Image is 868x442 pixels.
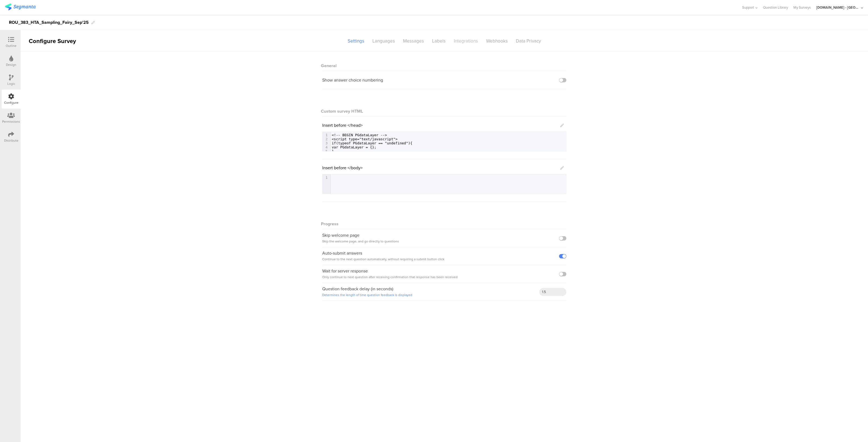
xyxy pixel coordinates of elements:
[323,141,330,145] div: 3
[332,137,398,141] span: <script type="text/javascript">
[332,149,334,153] span: }
[322,232,399,244] div: Skip welcome page
[322,165,363,171] span: Insert before </body>
[322,215,566,229] div: Progress
[399,36,428,46] div: Messages
[428,36,450,46] div: Labels
[322,239,399,244] span: Skip the welcome page, and go directly to questions
[322,108,566,114] div: Custom survey HTML
[482,36,512,46] div: Webhooks
[322,275,458,279] span: Only continue to next question after receiving confirmation that response has been received
[7,81,15,86] div: Logic
[9,18,89,27] div: ROU_383_HTA_Sampling_Fairy_Sep'25
[332,141,413,145] span: if(typeof PGdataLayer == "undefined"){
[322,286,412,298] div: Question feedback delay (in seconds)
[323,137,330,141] div: 2
[6,43,17,48] div: Outline
[5,4,36,10] img: segmanta logo
[332,145,376,149] span: var PGdataLayer = {};
[323,175,330,180] div: 1
[512,36,545,46] div: Data Privacy
[4,100,18,105] div: Configure
[368,36,399,46] div: Languages
[21,37,83,45] div: Configure Survey
[332,133,387,137] span: <!-- BEGIN PGdataLayer -->
[323,149,330,153] div: 5
[322,257,444,262] span: Continue to the next question automatically, without requiring a submit button click
[816,5,860,10] div: [DOMAIN_NAME] - [GEOGRAPHIC_DATA]
[450,36,482,46] div: Integrations
[322,268,458,280] div: Wait for server response
[322,250,444,262] div: Auto-submit answers
[322,292,412,297] a: Determines the length of time question feedback is displayed
[323,145,330,149] div: 4
[322,77,383,83] div: Show answer choice numbering
[4,138,18,143] div: Distribute
[322,122,363,128] span: Insert before </head>
[322,57,566,71] div: General
[323,133,330,137] div: 1
[2,119,20,124] div: Permissions
[6,62,16,67] div: Design
[742,5,754,10] span: Support
[344,36,368,46] div: Settings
